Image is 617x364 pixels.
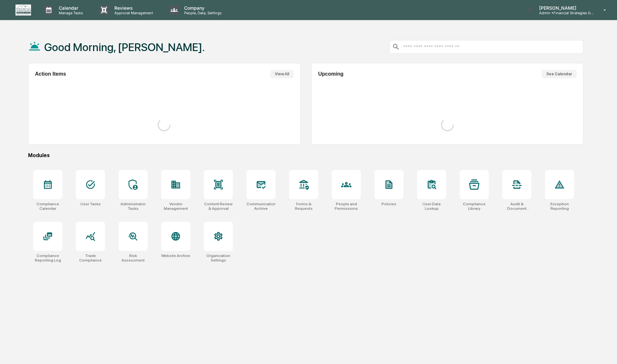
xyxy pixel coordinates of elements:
div: Risk Assessment [119,253,148,262]
p: Company [179,5,225,11]
img: logo [16,5,31,16]
div: User Data Lookup [417,202,446,211]
div: Website Archive [161,253,190,258]
div: Communications Archive [246,202,276,211]
h1: Good Morning, [PERSON_NAME]. [44,41,205,54]
div: Policies [382,202,396,206]
div: User Tasks [80,202,101,206]
div: Compliance Reporting Log [33,253,62,262]
p: [PERSON_NAME] [534,5,594,11]
div: People and Permissions [332,202,361,211]
p: Reviews [109,5,156,11]
h2: Upcoming [318,71,343,77]
div: Compliance Library [460,202,489,211]
p: Approval Management [109,11,156,15]
p: Admin • Financial Strategies Group (FSG) [534,11,594,15]
div: Administrator Tasks [119,202,148,211]
p: Calendar [54,5,86,11]
h2: Action Items [35,71,66,77]
button: See Calendar [542,70,577,78]
div: Modules [28,152,583,158]
div: Exception Reporting [545,202,574,211]
div: Vendor Management [161,202,190,211]
p: People, Data, Settings [179,11,225,15]
div: Trade Compliance [76,253,105,262]
div: Organization Settings [204,253,233,262]
div: Compliance Calendar [33,202,62,211]
div: Forms & Requests [289,202,318,211]
div: Audit & Document Logs [502,202,531,211]
p: Manage Tasks [54,11,86,15]
button: View All [270,70,294,78]
div: Content Review & Approval [204,202,233,211]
